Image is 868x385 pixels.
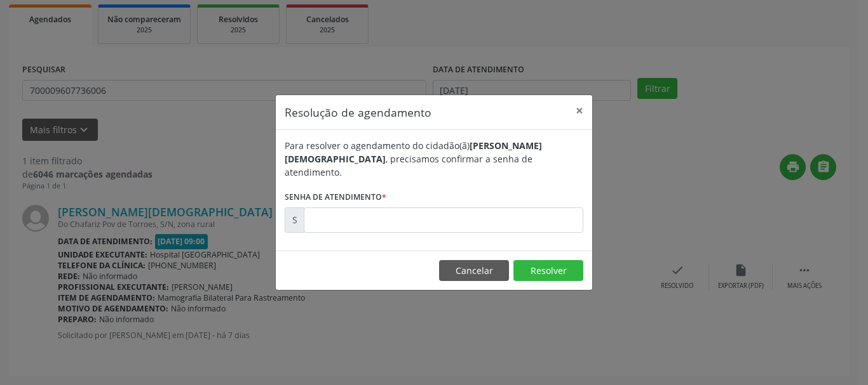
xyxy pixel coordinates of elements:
h5: Resolução de agendamento [285,104,431,121]
div: S [285,207,304,233]
b: [PERSON_NAME][DEMOGRAPHIC_DATA] [285,140,542,165]
button: Close [567,95,592,126]
button: Cancelar [439,260,509,282]
label: Senha de atendimento [285,188,386,207]
button: Resolver [513,260,583,282]
div: Para resolver o agendamento do cidadão(ã) , precisamos confirmar a senha de atendimento. [285,139,583,179]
